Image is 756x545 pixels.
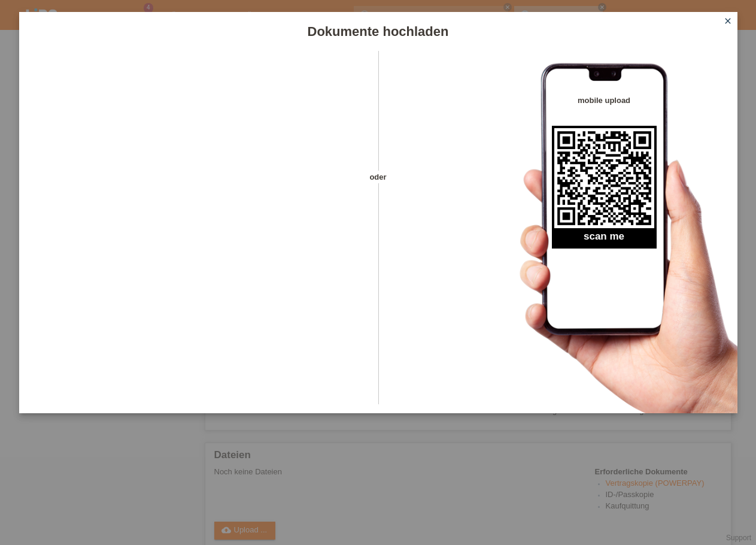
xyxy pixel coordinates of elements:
[357,171,399,183] span: oder
[552,96,657,105] h4: mobile upload
[37,81,357,380] iframe: Upload
[19,24,737,39] h1: Dokumente hochladen
[723,16,733,26] i: close
[552,231,657,249] h2: scan me
[720,15,736,29] a: close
